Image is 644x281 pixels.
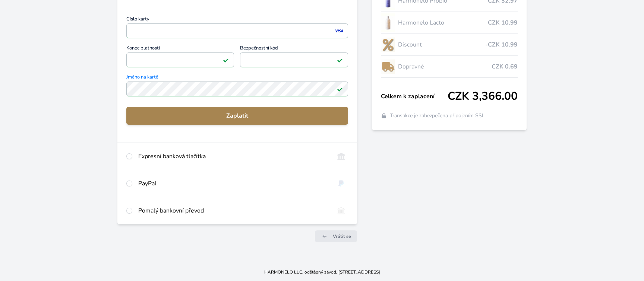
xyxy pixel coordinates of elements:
a: Vrátit se [315,230,357,242]
span: Dopravné [398,62,492,71]
div: Expresní banková tlačítka [138,152,328,161]
span: Konec platnosti [126,46,234,52]
span: Harmonelo Lacto [398,18,488,27]
img: discount-lo.png [381,35,395,54]
iframe: Iframe pro bezpečnostní kód [243,55,345,65]
span: -CZK 10.99 [485,40,518,49]
img: delivery-lo.png [381,57,395,76]
span: CZK 3,366.00 [448,90,518,103]
img: Platné pole [223,57,229,63]
img: onlineBanking_CZ.svg [334,152,348,161]
span: Transakce je zabezpečena připojením SSL [390,112,485,119]
img: Platné pole [337,86,343,92]
span: CZK 10.99 [488,18,518,27]
img: CLEAN_LACTO_se_stinem_x-hi-lo.jpg [381,13,395,32]
span: Číslo karty [126,17,348,23]
button: Zaplatit [126,107,348,125]
img: Platné pole [337,57,343,63]
span: Celkem k zaplacení [381,92,448,101]
input: Jméno na kartěPlatné pole [126,82,348,96]
span: Vrátit se [333,233,351,239]
img: paypal.svg [334,179,348,188]
span: Bezpečnostní kód [240,46,348,52]
span: CZK 0.69 [492,62,518,71]
img: visa [334,28,344,34]
span: Jméno na kartě [126,75,348,82]
iframe: Iframe pro datum vypršení platnosti [130,55,231,65]
span: Discount [398,40,486,49]
div: PayPal [138,179,328,188]
img: bankTransfer_IBAN.svg [334,206,348,215]
div: Pomalý bankovní převod [138,206,328,215]
span: Zaplatit [132,111,342,120]
iframe: Iframe pro číslo karty [130,26,345,36]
